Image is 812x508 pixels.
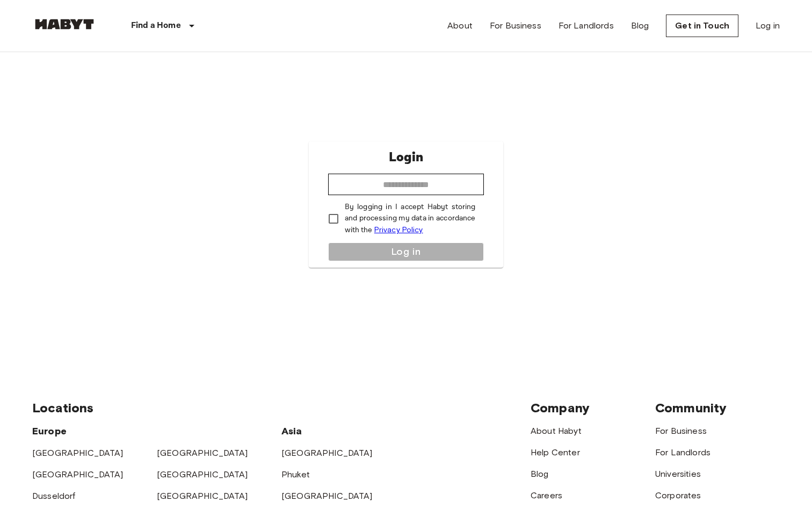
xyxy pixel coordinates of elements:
[157,491,248,501] a: [GEOGRAPHIC_DATA]
[559,19,614,32] a: For Landlords
[32,19,97,30] img: Habyt
[655,447,711,457] a: For Landlords
[531,469,549,479] a: Blog
[447,19,473,32] a: About
[490,19,541,32] a: For Business
[655,490,701,500] a: Corporates
[655,469,701,479] a: Universities
[531,490,562,500] a: Careers
[281,448,373,458] a: [GEOGRAPHIC_DATA]
[655,426,707,436] a: For Business
[374,225,423,234] a: Privacy Policy
[655,400,727,416] span: Community
[32,448,124,458] a: [GEOGRAPHIC_DATA]
[666,15,738,37] a: Get in Touch
[32,425,67,437] span: Europe
[281,469,310,480] a: Phuket
[32,469,124,480] a: [GEOGRAPHIC_DATA]
[131,19,181,32] p: Find a Home
[345,202,476,236] p: By logging in I accept Habyt storing and processing my data in accordance with the
[157,448,248,458] a: [GEOGRAPHIC_DATA]
[531,447,580,457] a: Help Center
[32,400,93,416] span: Locations
[281,491,373,501] a: [GEOGRAPHIC_DATA]
[389,148,423,167] p: Login
[531,400,590,416] span: Company
[531,426,582,436] a: About Habyt
[756,19,780,32] a: Log in
[281,425,302,437] span: Asia
[32,491,76,501] a: Dusseldorf
[157,469,248,480] a: [GEOGRAPHIC_DATA]
[631,19,649,32] a: Blog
